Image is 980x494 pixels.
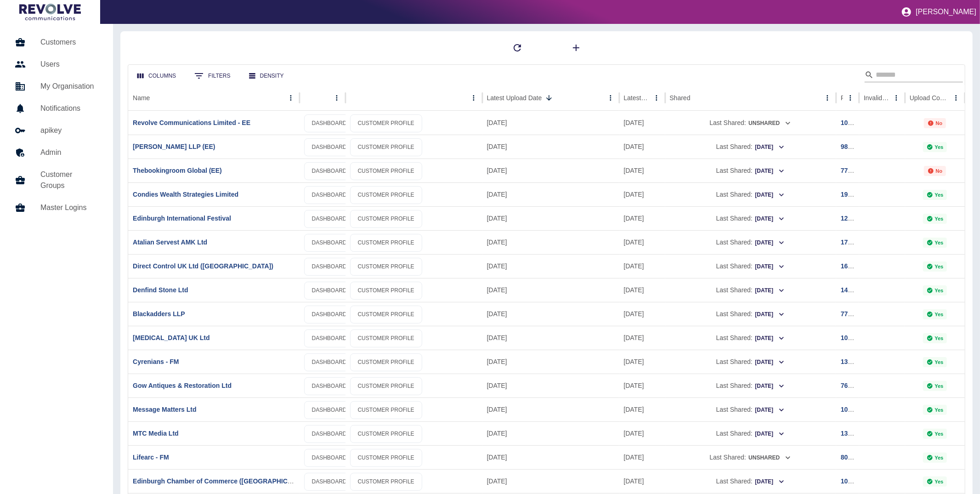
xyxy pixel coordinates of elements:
[619,350,665,374] div: 09 Aug 2025
[841,119,873,126] a: 105540905
[350,282,422,300] a: CUSTOMER PROFILE
[619,445,665,469] div: 06 Aug 2025
[350,258,422,276] a: CUSTOMER PROFILE
[619,302,665,326] div: 20 Aug 2025
[935,240,944,245] p: Yes
[754,355,785,369] button: [DATE]
[304,353,355,371] a: DASHBOARD
[133,454,169,461] a: Lifearc - FM
[304,210,355,228] a: DASHBOARD
[304,138,355,156] a: DASHBOARD
[187,67,238,85] button: Show filters
[482,182,619,206] div: 26 Aug 2025
[821,91,834,104] button: Shared column menu
[133,119,250,126] a: Revolve Communications Limited - EE
[841,358,873,365] a: 131833987
[619,111,665,135] div: 23 Aug 2025
[935,264,944,269] p: Yes
[7,197,106,219] a: Master Logins
[304,258,355,276] a: DASHBOARD
[7,97,106,119] a: Notifications
[670,374,832,397] div: Last Shared:
[350,329,422,347] a: CUSTOMER PROFILE
[950,91,963,104] button: Upload Complete column menu
[670,255,832,278] div: Last Shared:
[670,470,832,493] div: Last Shared:
[40,103,98,114] h5: Notifications
[670,422,832,445] div: Last Shared:
[482,206,619,230] div: 26 Aug 2025
[7,119,106,142] a: apikey
[482,111,619,135] div: 26 Aug 2025
[897,3,980,21] button: [PERSON_NAME]
[890,91,903,104] button: Invalid Creds column menu
[670,326,832,350] div: Last Shared:
[350,210,422,228] a: CUSTOMER PROFILE
[841,406,873,413] a: 107887458
[350,353,422,371] a: CUSTOMER PROFILE
[754,260,785,274] button: [DATE]
[350,425,422,443] a: CUSTOMER PROFILE
[482,350,619,374] div: 22 Aug 2025
[841,477,873,485] a: 104805613
[619,230,665,254] div: 21 Aug 2025
[133,430,179,437] a: MTC Media Ltd
[841,310,862,318] a: 778551
[304,234,355,252] a: DASHBOARD
[40,202,98,213] h5: Master Logins
[350,186,422,204] a: CUSTOMER PROFILE
[133,477,312,485] a: Edinburgh Chamber of Commerce ([GEOGRAPHIC_DATA])
[242,68,291,85] button: Density
[841,262,873,270] a: 169728554
[670,350,832,374] div: Last Shared:
[543,91,555,104] button: Sort
[754,307,785,322] button: [DATE]
[935,335,944,341] p: Yes
[133,358,179,365] a: Cyrenians - FM
[304,162,355,180] a: DASHBOARD
[619,397,665,421] div: 18 Aug 2025
[754,212,785,226] button: [DATE]
[619,374,665,397] div: 18 Aug 2025
[133,167,222,174] a: Thebookingroom Global (EE)
[19,4,81,20] img: Logo
[304,282,355,300] a: DASHBOARD
[754,331,785,346] button: [DATE]
[670,135,832,159] div: Last Shared:
[7,142,106,164] a: Admin
[754,188,785,202] button: [DATE]
[935,144,944,150] p: Yes
[133,334,210,341] a: [MEDICAL_DATA] UK Ltd
[350,162,422,180] a: CUSTOMER PROFILE
[619,278,665,302] div: 20 Aug 2025
[133,191,238,198] a: Condies Wealth Strategies Limited
[330,91,343,104] button: column menu
[350,449,422,467] a: CUSTOMER PROFILE
[916,8,976,16] p: [PERSON_NAME]
[924,166,946,176] div: Not all required reports for this customer were uploaded for the latest usage month.
[7,31,106,53] a: Customers
[619,421,665,445] div: 17 Aug 2025
[40,37,98,48] h5: Customers
[482,445,619,469] div: 21 Aug 2025
[467,91,480,104] button: column menu
[624,94,649,102] div: Latest Usage
[754,164,785,178] button: [DATE]
[133,286,188,294] a: Denfind Stone Ltd
[841,215,873,222] a: 121215562
[350,114,422,132] a: CUSTOMER PROFILE
[841,334,873,341] a: 106152847
[670,183,832,206] div: Last Shared:
[133,382,232,389] a: Gow Antiques & Restoration Ltd
[841,454,862,461] a: 807393
[133,143,215,150] a: [PERSON_NAME] LLP (EE)
[748,451,792,465] button: Unshared
[670,302,832,326] div: Last Shared:
[482,326,619,350] div: 22 Aug 2025
[304,473,355,491] a: DASHBOARD
[619,206,665,230] div: 11 Aug 2025
[619,159,665,182] div: 23 Aug 2025
[864,94,889,102] div: Invalid Creds
[487,94,542,102] div: Latest Upload Date
[936,168,943,174] p: No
